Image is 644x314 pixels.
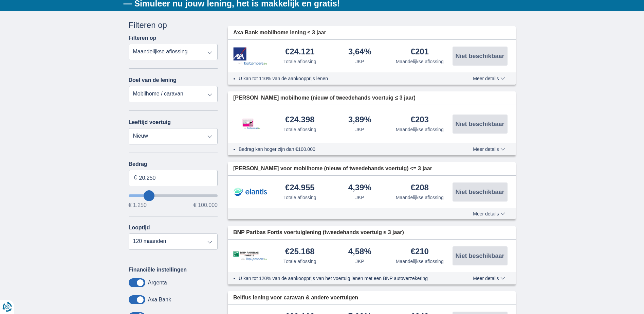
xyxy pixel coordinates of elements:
[285,247,315,257] div: €25.168
[455,253,504,259] span: Niet beschikbaar
[233,112,267,136] img: product.pl.alt Leemans Kredieten
[396,194,444,201] div: Maandelijkse aflossing
[233,229,404,237] span: BNP Paribas Fortis voertuiglening (tweedehands voertuig ≤ 3 jaar)
[233,184,267,200] img: product.pl.alt Elantis
[233,165,432,173] span: [PERSON_NAME] voor mobilhome (nieuw of tweedehands voertuig) <= 3 jaar
[468,276,510,281] button: Meer details
[239,275,448,282] li: U kan tot 120% van de aankoopprijs van het voertuig lenen met een BNP autoverzekering
[453,47,508,66] button: Niet beschikbaar
[411,247,429,257] div: €210
[453,115,508,134] button: Niet beschikbaar
[348,48,371,57] div: 3,64%
[129,225,150,231] label: Looptijd
[134,174,137,182] span: €
[148,280,167,286] label: Argenta
[455,53,504,59] span: Niet beschikbaar
[473,76,505,81] span: Meer details
[396,58,444,65] div: Maandelijkse aflossing
[411,116,429,125] div: €203
[453,182,508,202] button: Niet beschikbaar
[411,184,429,193] div: €208
[355,126,364,133] div: JKP
[233,251,267,261] img: product.pl.alt BNP Paribas Fortis
[129,35,157,41] label: Filteren op
[468,76,510,81] button: Meer details
[473,147,505,152] span: Meer details
[194,203,218,208] span: € 100.000
[355,194,364,201] div: JKP
[129,203,147,208] span: € 1.250
[233,94,416,102] span: [PERSON_NAME] mobilhome (nieuw of tweedehands voertuig ≤ 3 jaar)
[285,116,315,125] div: €24.398
[355,58,364,65] div: JKP
[355,258,364,265] div: JKP
[285,48,315,57] div: €24.121
[283,126,316,133] div: Totale aflossing
[239,146,448,153] li: Bedrag kan hoger zijn dan €100.000
[129,119,171,125] label: Leeftijd voertuig
[453,246,508,265] button: Niet beschikbaar
[239,75,448,82] li: U kan tot 110% van de aankoopprijs lenen
[129,267,187,273] label: Financiële instellingen
[283,194,316,201] div: Totale aflossing
[285,184,315,193] div: €24.955
[455,121,504,127] span: Niet beschikbaar
[468,146,510,152] button: Meer details
[129,161,218,167] label: Bedrag
[348,184,371,193] div: 4,39%
[233,294,358,302] span: Belfius lening voor caravan & andere voertuigen
[148,297,171,303] label: Axa Bank
[348,247,371,257] div: 4,58%
[129,194,218,197] input: wantToBorrow
[283,58,316,65] div: Totale aflossing
[129,77,177,83] label: Doel van de lening
[455,189,504,195] span: Niet beschikbaar
[233,47,267,65] img: product.pl.alt Axa Bank
[283,258,316,265] div: Totale aflossing
[396,126,444,133] div: Maandelijkse aflossing
[129,19,218,31] div: Filteren op
[473,276,505,281] span: Meer details
[468,211,510,216] button: Meer details
[348,116,371,125] div: 3,89%
[233,29,326,37] span: Axa Bank mobilhome lening ≤ 3 jaar
[411,48,429,57] div: €201
[396,258,444,265] div: Maandelijkse aflossing
[473,211,505,216] span: Meer details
